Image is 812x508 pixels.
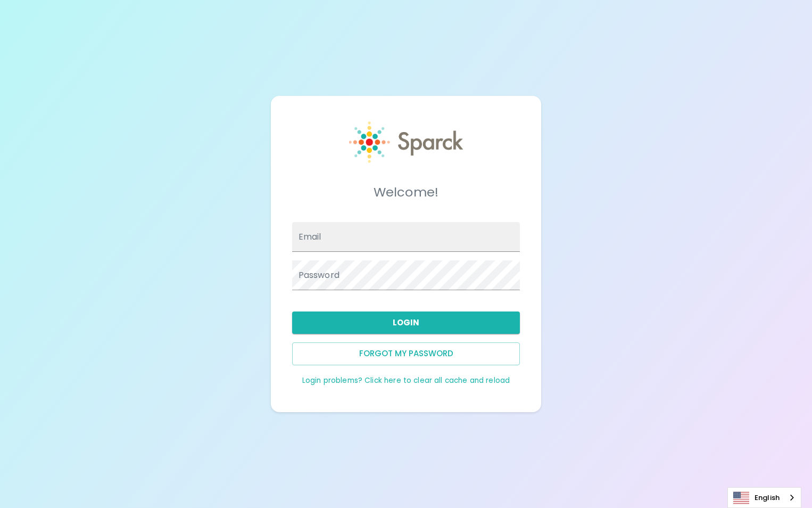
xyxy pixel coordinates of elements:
[727,487,801,508] div: Language
[728,488,801,507] a: English
[302,375,510,386] a: Login problems? Click here to clear all cache and reload
[292,342,520,365] button: Forgot my password
[292,312,520,334] button: Login
[292,184,520,201] h5: Welcome!
[349,121,463,163] img: Sparck logo
[727,487,801,508] aside: Language selected: English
